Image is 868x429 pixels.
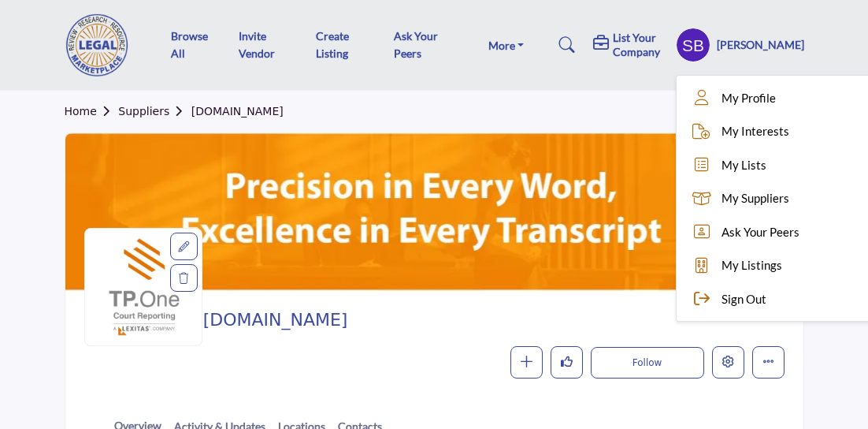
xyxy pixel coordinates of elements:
div: Aspect Ratio:1:1,Size:400x400px [170,233,198,260]
button: Like [551,346,583,379]
a: My Suppliers [682,181,868,215]
a: Ask Your Peers [394,29,438,60]
span: My Listings [721,256,782,274]
a: More [477,34,536,56]
div: List Your Company [593,31,667,59]
a: Browse All [171,29,208,60]
a: Home [65,105,119,118]
button: Follow [591,347,704,379]
a: My Lists [682,148,868,182]
a: [DOMAIN_NAME] [191,105,284,118]
h5: [PERSON_NAME] [717,37,804,53]
span: My Interests [721,122,789,140]
a: Suppliers [118,105,191,118]
span: My Lists [721,156,766,174]
span: My Profile [721,89,776,107]
button: More details [752,346,785,379]
h5: List Your Company [613,31,667,59]
span: Sign Out [721,290,766,308]
button: Show hide supplier dropdown [676,28,710,62]
a: Invite Vendor [239,29,275,60]
a: Search [543,32,585,58]
a: My Interests [682,114,868,148]
img: site Logo [65,13,139,76]
h2: [DOMAIN_NAME] [203,310,777,330]
span: My Suppliers [721,189,789,207]
span: Ask Your Peers [721,223,799,241]
a: My Profile [682,81,868,115]
a: Ask Your Peers [682,215,868,249]
a: Create Listing [316,29,349,60]
button: Edit company [712,346,744,379]
a: My Listings [682,248,868,282]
